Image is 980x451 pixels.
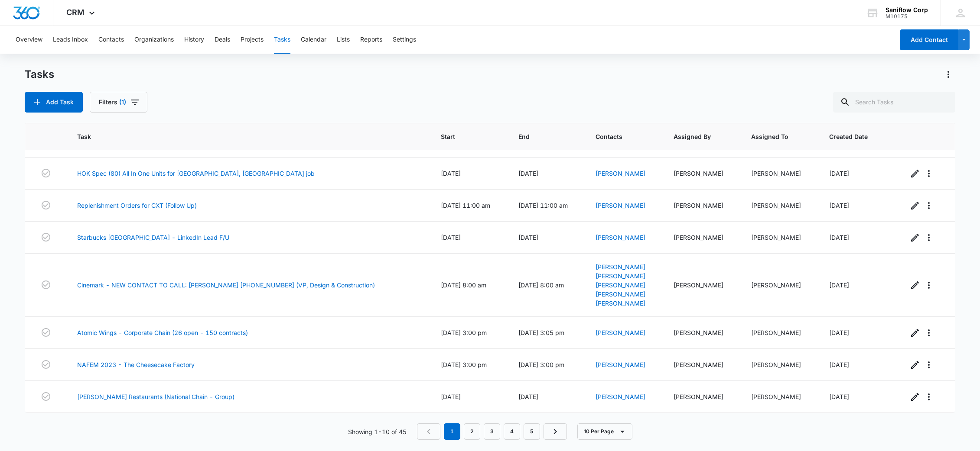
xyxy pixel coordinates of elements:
a: [PERSON_NAME] [596,393,645,400]
div: [PERSON_NAME] [751,169,808,178]
a: [PERSON_NAME] [596,290,645,298]
div: [PERSON_NAME] [751,328,808,337]
a: [PERSON_NAME] [596,361,645,368]
a: [PERSON_NAME] [596,202,645,209]
button: History [184,26,204,54]
span: [DATE] [518,234,538,241]
a: Starbucks [GEOGRAPHIC_DATA] - LinkedIn Lead F/U [77,233,229,242]
p: Showing 1-10 of 45 [348,427,407,436]
div: [PERSON_NAME] [674,169,730,178]
span: (1) [119,99,126,105]
span: [DATE] 3:00 pm [441,361,487,368]
button: Filters(1) [90,92,147,113]
div: [PERSON_NAME] [674,201,730,210]
span: [DATE] [441,170,461,177]
a: Page 5 [524,423,540,440]
span: Start [441,132,485,141]
button: Leads Inbox [53,26,88,54]
div: [PERSON_NAME] [674,280,730,290]
button: Tasks [274,26,290,54]
span: Assigned By [674,132,718,141]
button: Projects [241,26,264,54]
span: [DATE] 3:05 pm [518,329,564,336]
nav: Pagination [417,423,567,440]
span: [DATE] [829,170,849,177]
span: [DATE] [518,393,538,400]
span: Task [77,132,407,141]
a: [PERSON_NAME] [596,263,645,271]
a: Atomic Wings - Corporate Chain (26 open - 150 contracts) [77,328,248,337]
span: CRM [66,8,85,17]
button: Overview [16,26,42,54]
span: [DATE] [518,170,538,177]
a: NAFEM 2023 - The Cheesecake Factory [77,360,195,369]
button: Add Task [25,92,83,113]
a: Cinemark - NEW CONTACT TO CALL: [PERSON_NAME] [PHONE_NUMBER] (VP, Design & Construction) [77,280,375,290]
span: Contacts [596,132,640,141]
button: Contacts [98,26,124,54]
span: [DATE] [441,393,461,400]
div: [PERSON_NAME] [674,392,730,401]
div: [PERSON_NAME] [751,392,808,401]
span: [DATE] [829,234,849,241]
a: Next Page [544,423,567,440]
a: Page 2 [464,423,480,440]
a: [PERSON_NAME] [596,329,645,336]
a: Page 4 [504,423,520,440]
div: [PERSON_NAME] [751,360,808,369]
span: End [518,132,562,141]
a: [PERSON_NAME] [596,300,645,307]
button: Lists [337,26,350,54]
a: Page 3 [484,423,500,440]
span: [DATE] [829,281,849,289]
a: [PERSON_NAME] [596,281,645,289]
div: [PERSON_NAME] [751,201,808,210]
span: [DATE] [441,234,461,241]
h1: Tasks [25,68,54,81]
div: [PERSON_NAME] [674,233,730,242]
button: Organizations [134,26,174,54]
div: [PERSON_NAME] [674,328,730,337]
div: [PERSON_NAME] [751,233,808,242]
button: Deals [215,26,230,54]
button: Add Contact [900,29,958,50]
div: account name [886,6,928,13]
button: 10 Per Page [577,423,632,440]
span: [DATE] 8:00 am [518,281,564,289]
a: HOK Spec (80) All In One Units for [GEOGRAPHIC_DATA], [GEOGRAPHIC_DATA] job [77,169,315,178]
span: [DATE] [829,393,849,400]
button: Reports [360,26,382,54]
span: Assigned To [751,132,795,141]
button: Actions [941,68,955,81]
em: 1 [444,423,460,440]
div: [PERSON_NAME] [674,360,730,369]
span: [DATE] [829,361,849,368]
input: Search Tasks [833,92,955,113]
a: Replenishment Orders for CXT (Follow Up) [77,201,197,210]
div: [PERSON_NAME] [751,280,808,290]
button: Calendar [301,26,326,54]
span: [DATE] [829,329,849,336]
span: [DATE] [829,202,849,209]
button: Settings [393,26,416,54]
a: [PERSON_NAME] [596,170,645,177]
a: [PERSON_NAME] Restaurants (National Chain - Group) [77,392,234,401]
span: [DATE] 11:00 am [441,202,490,209]
span: [DATE] 3:00 pm [518,361,564,368]
a: [PERSON_NAME] [596,272,645,280]
span: [DATE] 11:00 am [518,202,568,209]
a: [PERSON_NAME] [596,234,645,241]
span: Created Date [829,132,875,141]
span: [DATE] 3:00 pm [441,329,487,336]
span: [DATE] 8:00 am [441,281,486,289]
div: account id [886,13,928,19]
